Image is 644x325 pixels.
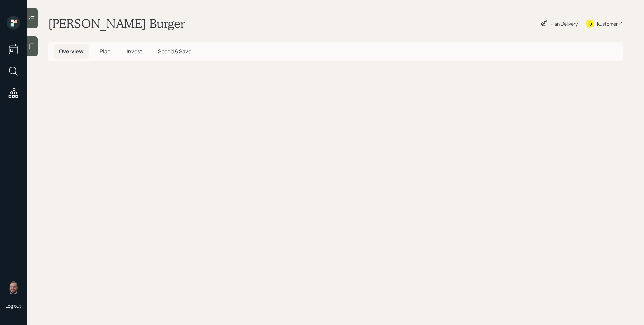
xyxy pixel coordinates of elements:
[59,48,84,55] span: Overview
[100,48,111,55] span: Plan
[48,16,185,31] h1: [PERSON_NAME] Burger
[551,20,578,27] div: Plan Delivery
[7,281,20,294] img: james-distasi-headshot.png
[5,303,21,309] div: Log out
[158,48,191,55] span: Spend & Save
[127,48,142,55] span: Invest
[597,20,618,27] div: Kustomer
